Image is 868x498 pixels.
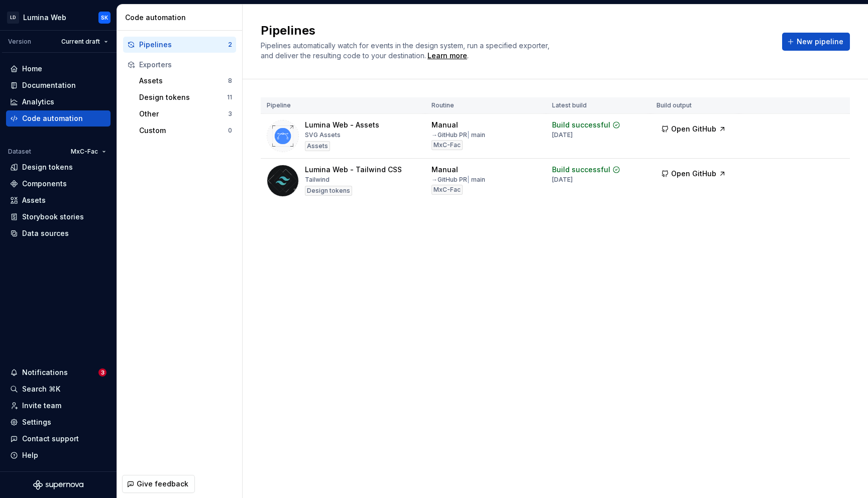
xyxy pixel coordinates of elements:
div: Code automation [22,113,83,123]
div: → GitHub PR main [431,176,485,184]
span: Open GitHub [671,124,716,134]
span: Current draft [61,38,100,46]
div: Exporters [139,60,232,70]
div: [DATE] [552,131,573,139]
div: Lumina Web [23,13,66,23]
div: SK [101,14,108,22]
button: LDLumina WebSK [2,7,115,28]
div: Pipelines [139,40,228,50]
div: Notifications [22,367,68,378]
div: Lumina Web - Tailwind CSS [305,165,402,175]
button: New pipeline [782,33,850,51]
div: Help [22,450,38,460]
a: Settings [6,414,111,430]
div: Components [22,179,67,189]
div: Documentation [22,80,76,90]
a: Storybook stories [6,209,111,225]
a: Learn more [427,51,467,61]
div: Contact support [22,434,79,444]
span: | [467,131,470,139]
div: Assets [22,195,46,205]
button: Open GitHub [657,165,731,183]
div: Home [22,64,42,74]
span: Pipelines automatically watch for events in the design system, run a specified exporter, and deli... [261,41,552,60]
div: 0 [228,127,232,135]
div: Storybook stories [22,212,84,222]
a: Data sources [6,225,111,241]
button: MxC-Fac [66,145,111,159]
button: Pipelines2 [123,37,236,53]
div: Version [8,38,31,46]
a: Analytics [6,94,111,110]
button: Search ⌘K [6,381,111,397]
div: 8 [228,77,232,85]
span: Open GitHub [671,169,716,179]
button: Give feedback [122,475,195,493]
a: Home [6,61,111,77]
div: Assets [305,141,330,151]
div: Search ⌘K [22,384,60,394]
button: Notifications3 [6,364,111,381]
a: Open GitHub [657,171,731,179]
button: Other3 [135,106,236,122]
div: Design tokens [22,162,73,172]
span: | [467,176,470,183]
div: Analytics [22,97,54,107]
th: Pipeline [261,97,425,114]
div: Dataset [8,148,31,156]
div: Build successful [552,165,610,175]
th: Build output [650,97,739,114]
svg: Supernova Logo [33,480,83,490]
div: Design tokens [139,92,227,102]
span: Give feedback [137,479,188,489]
a: Design tokens [6,159,111,175]
a: Components [6,176,111,192]
a: Code automation [6,110,111,127]
div: SVG Assets [305,131,341,139]
a: Assets [6,192,111,208]
button: Contact support [6,431,111,447]
div: Settings [22,417,51,427]
h2: Pipelines [261,23,770,39]
div: Tailwind [305,176,330,184]
div: Invite team [22,401,61,411]
div: LD [7,12,19,24]
button: Design tokens11 [135,89,236,105]
div: Custom [139,126,228,136]
div: [DATE] [552,176,573,184]
div: Lumina Web - Assets [305,120,379,130]
th: Routine [425,97,546,114]
span: MxC-Fac [71,148,98,156]
span: . [426,52,469,60]
button: Custom0 [135,122,236,139]
button: Help [6,447,111,463]
div: Build successful [552,120,610,130]
div: Manual [431,165,458,175]
div: 3 [228,110,232,118]
th: Latest build [546,97,650,114]
button: Assets8 [135,73,236,89]
a: Open GitHub [657,126,731,135]
div: Design tokens [305,186,352,196]
a: Invite team [6,398,111,414]
span: New pipeline [797,37,843,47]
div: Manual [431,120,458,130]
div: Data sources [22,228,69,238]
span: 3 [98,368,106,377]
button: Current draft [57,35,113,49]
div: 2 [228,41,232,49]
div: Other [139,109,228,119]
div: MxC-Fac [431,185,463,195]
div: Assets [139,76,228,86]
a: Documentation [6,77,111,93]
button: Open GitHub [657,120,731,138]
div: 11 [227,93,232,101]
div: → GitHub PR main [431,131,485,139]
